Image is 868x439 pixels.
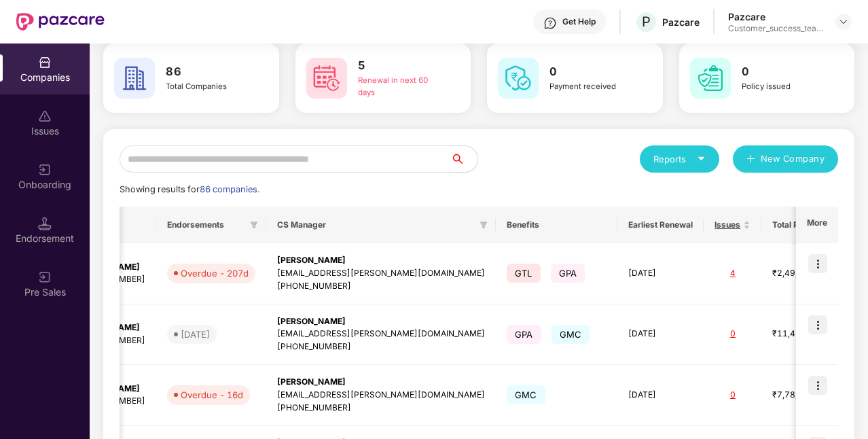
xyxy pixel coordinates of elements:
[808,254,827,273] img: icon
[772,267,839,280] div: ₹2,49,475.6
[551,325,590,344] span: GMC
[277,315,485,328] div: [PERSON_NAME]
[277,376,485,389] div: [PERSON_NAME]
[277,254,485,267] div: [PERSON_NAME]
[704,207,761,243] th: Issues
[277,280,485,293] div: [PHONE_NUMBER]
[507,325,541,344] span: GPA
[38,56,52,69] img: svg+xml;base64,PHN2ZyBpZD0iQ29tcGFuaWVzIiB4bWxucz0iaHR0cDovL3d3dy53My5vcmcvMjAwMC9zdmciIHdpZHRoPS...
[200,184,259,194] span: 86 companies.
[746,154,755,165] span: plus
[277,402,485,415] div: [PHONE_NUMBER]
[549,81,634,93] div: Payment received
[715,219,740,230] span: Issues
[277,389,485,402] div: [EMAIL_ADDRESS][PERSON_NAME][DOMAIN_NAME]
[772,219,829,230] span: Total Premium
[167,219,245,230] span: Endorsements
[808,315,827,334] img: icon
[38,163,52,177] img: svg+xml;base64,PHN2ZyB3aWR0aD0iMjAiIGhlaWdodD0iMjAiIHZpZXdCb3g9IjAgMCAyMCAyMCIgZmlsbD0ibm9uZSIgeG...
[277,340,485,353] div: [PHONE_NUMBER]
[690,58,731,99] img: svg+xml;base64,PHN2ZyB4bWxucz0iaHR0cDovL3d3dy53My5vcmcvMjAwMC9zdmciIHdpZHRoPSI2MCIgaGVpZ2h0PSI2MC...
[617,365,704,426] td: [DATE]
[551,264,585,283] span: GPA
[306,58,347,99] img: svg+xml;base64,PHN2ZyB4bWxucz0iaHR0cDovL3d3dy53My5vcmcvMjAwMC9zdmciIHdpZHRoPSI2MCIgaGVpZ2h0PSI2MC...
[549,63,634,81] h3: 0
[498,58,539,99] img: svg+xml;base64,PHN2ZyB4bWxucz0iaHR0cDovL3d3dy53My5vcmcvMjAwMC9zdmciIHdpZHRoPSI2MCIgaGVpZ2h0PSI2MC...
[38,109,52,123] img: svg+xml;base64,PHN2ZyBpZD0iSXNzdWVzX2Rpc2FibGVkIiB4bWxucz0iaHR0cDovL3d3dy53My5vcmcvMjAwMC9zdmciIH...
[653,152,706,166] div: Reports
[796,207,838,243] th: More
[38,217,52,230] img: svg+xml;base64,PHN2ZyB3aWR0aD0iMTQuNSIgaGVpZ2h0PSIxNC41IiB2aWV3Qm94PSIwIDAgMTYgMTYiIGZpbGw9Im5vbm...
[838,16,849,27] img: svg+xml;base64,PHN2ZyBpZD0iRHJvcGRvd24tMzJ4MzIiIHhtbG5zPSJodHRwOi8vd3d3LnczLm9yZy8yMDAwL3N2ZyIgd2...
[277,219,474,230] span: CS Manager
[250,221,258,229] span: filter
[728,23,823,34] div: Customer_success_team_lead
[662,16,700,29] div: Pazcare
[772,389,839,402] div: ₹7,78,800
[507,385,545,404] span: GMC
[728,10,823,23] div: Pazcare
[358,75,443,99] div: Renewal in next 60 days
[114,58,155,99] img: svg+xml;base64,PHN2ZyB4bWxucz0iaHR0cDovL3d3dy53My5vcmcvMjAwMC9zdmciIHdpZHRoPSI2MCIgaGVpZ2h0PSI2MC...
[477,217,490,233] span: filter
[450,154,477,164] span: search
[358,57,443,75] h3: 5
[277,267,485,280] div: [EMAIL_ADDRESS][PERSON_NAME][DOMAIN_NAME]
[772,328,839,340] div: ₹11,49,283.42
[507,264,541,283] span: GTL
[761,207,850,243] th: Total Premium
[742,63,827,81] h3: 0
[562,16,596,27] div: Get Help
[715,389,751,402] div: 0
[715,267,751,280] div: 4
[450,145,478,173] button: search
[642,14,651,30] span: P
[733,145,838,173] button: plusNew Company
[120,184,259,194] span: Showing results for
[181,328,210,341] div: [DATE]
[166,81,251,93] div: Total Companies
[697,154,706,163] span: caret-down
[166,63,251,81] h3: 86
[181,266,249,280] div: Overdue - 207d
[808,376,827,395] img: icon
[480,221,488,229] span: filter
[617,304,704,366] td: [DATE]
[543,16,557,30] img: svg+xml;base64,PHN2ZyBpZD0iSGVscC0zMngzMiIgeG1sbnM9Imh0dHA6Ly93d3cudzMub3JnLzIwMDAvc3ZnIiB3aWR0aD...
[617,243,704,304] td: [DATE]
[761,152,825,166] span: New Company
[617,207,704,243] th: Earliest Renewal
[247,217,261,233] span: filter
[16,13,105,31] img: New Pazcare Logo
[496,207,617,243] th: Benefits
[181,388,243,402] div: Overdue - 16d
[715,328,751,340] div: 0
[38,270,52,284] img: svg+xml;base64,PHN2ZyB3aWR0aD0iMjAiIGhlaWdodD0iMjAiIHZpZXdCb3g9IjAgMCAyMCAyMCIgZmlsbD0ibm9uZSIgeG...
[277,328,485,340] div: [EMAIL_ADDRESS][PERSON_NAME][DOMAIN_NAME]
[742,81,827,93] div: Policy issued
